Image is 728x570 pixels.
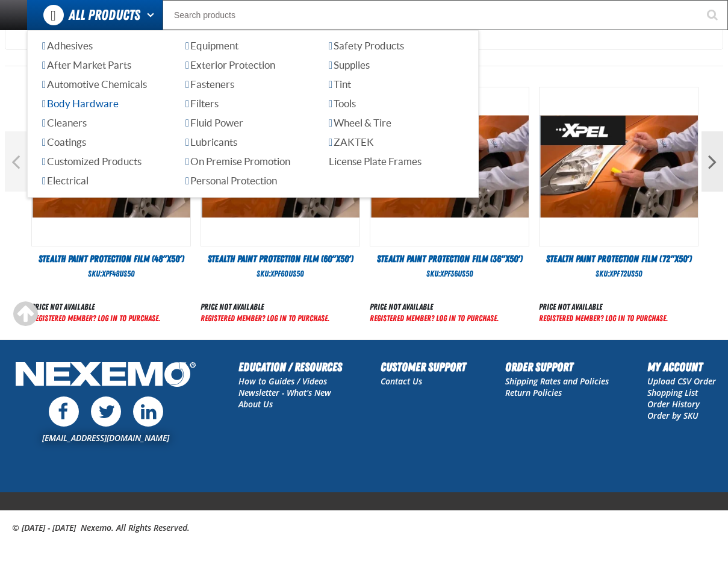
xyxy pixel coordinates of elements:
a: Upload CSV Order [647,375,716,387]
span: Electrical [42,175,89,186]
span: XPF72US50 [609,269,642,278]
a: Newsletter - What's New [238,387,331,398]
h2: My Account [647,358,716,376]
h2: Customer Support [381,358,466,376]
: View Details of the Stealth Paint Protection Film (72"x50') [540,87,698,246]
span: Customized Products [42,155,142,167]
span: Personal Protection [185,175,277,186]
span: License Plate Frames [329,155,422,167]
a: Contact Us [381,375,422,387]
a: Shipping Rates and Policies [505,375,609,387]
span: On Premise Promotion [185,155,290,167]
span: Safety Products [329,40,404,51]
span: Stealth Paint Protection Film (36"x50') [377,253,523,265]
span: Adhesives [42,40,93,51]
button: Previous [5,131,26,192]
span: Tools [329,98,356,109]
span: Stealth Paint Protection Film (72"x50') [546,253,692,265]
a: Registered Member? Log In to purchase. [31,313,160,323]
span: Exterior Protection [185,59,275,70]
span: All Products [69,4,140,26]
a: Stealth Paint Protection Film (72"x50') [539,252,698,266]
span: Filters [185,98,219,109]
span: Cleaners [42,117,87,128]
div: SKU: [370,268,529,280]
a: How to Guides / Videos [238,375,327,387]
span: Automotive Chemicals [42,78,147,90]
a: Stealth Paint Protection Film (36"x50') [370,252,529,266]
img: Stealth Paint Protection Film (72"x50') [540,87,698,246]
h2: Education / Resources [238,358,342,376]
a: Return Policies [505,387,562,398]
a: Order by SKU [647,410,698,421]
span: Body Hardware [42,98,119,109]
a: Registered Member? Log In to purchase. [539,313,668,323]
div: Price not available [31,301,160,313]
span: XPF60US50 [270,269,304,278]
span: Supplies [329,59,370,70]
a: [EMAIL_ADDRESS][DOMAIN_NAME] [42,432,169,443]
span: Equipment [185,40,238,51]
span: Fluid Power [185,117,243,128]
div: Scroll to the top [12,301,39,327]
div: SKU: [201,268,360,280]
span: Coatings [42,136,86,148]
span: XPF48US50 [102,269,135,278]
span: Stealth Paint Protection Film (48"x50') [39,253,184,265]
a: About Us [238,398,273,410]
a: Registered Member? Log In to purchase. [370,313,499,323]
div: Price not available [201,301,329,313]
div: Price not available [370,301,499,313]
h2: Order Support [505,358,609,376]
span: Stealth Paint Protection Film (60"x50') [208,253,353,265]
a: Shopping List [647,387,698,398]
a: Order History [647,398,700,410]
a: Stealth Paint Protection Film (48"x50') [31,252,191,266]
div: SKU: [539,268,698,280]
button: Next [702,131,723,192]
div: SKU: [31,268,191,280]
div: Price not available [539,301,668,313]
span: After Market Parts [42,59,131,70]
span: ZAKTEK [329,136,374,148]
span: XPF36US50 [440,269,473,278]
span: Lubricants [185,136,237,148]
img: Nexemo Logo [12,358,199,393]
span: Fasteners [185,78,234,90]
span: Tint [329,78,351,90]
a: Registered Member? Log In to purchase. [201,313,329,323]
span: Wheel & Tire [329,117,391,128]
a: Stealth Paint Protection Film (60"x50') [201,252,360,266]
